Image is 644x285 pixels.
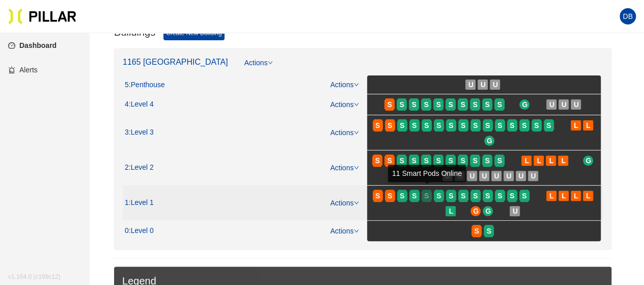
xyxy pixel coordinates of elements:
span: S [510,120,514,131]
span: U [493,79,498,90]
a: dashboardDashboard [8,41,57,49]
span: S [449,120,453,131]
span: S [449,155,453,166]
span: L [586,190,591,201]
span: U [530,170,536,182]
span: U [468,79,473,90]
span: S [412,99,416,110]
span: S [436,155,441,166]
span: S [387,155,392,166]
span: S [400,99,404,110]
span: S [534,120,539,131]
span: : Penthouse [129,81,165,90]
span: : Level 1 [129,198,154,208]
span: S [473,190,478,201]
span: U [513,205,518,217]
span: S [485,155,490,166]
span: S [436,120,441,131]
a: Actions [244,57,273,75]
span: S [546,120,551,131]
span: S [375,155,380,166]
span: U [482,170,487,182]
span: S [375,120,380,131]
span: down [354,82,359,87]
span: : Level 4 [129,100,154,109]
a: Actions [330,199,359,207]
span: G [522,99,527,110]
span: down [354,102,359,107]
span: down [354,165,359,170]
span: L [562,190,566,201]
span: S [485,99,490,110]
span: S [400,190,404,201]
span: S [522,190,526,201]
span: S [436,190,441,201]
span: S [412,155,416,166]
a: Actions [330,128,359,137]
div: 5 [125,81,165,90]
div: 3 [125,128,154,137]
a: 1165 [GEOGRAPHIC_DATA] [123,58,228,66]
span: S [485,120,490,131]
div: 1 [125,198,154,208]
div: 4 [125,100,154,109]
span: G [487,135,492,146]
span: G [473,205,479,217]
span: : Level 0 [129,226,154,236]
span: S [487,225,491,237]
div: 0 [125,226,154,236]
span: S [485,190,490,201]
span: S [461,155,465,166]
span: L [549,190,554,201]
span: L [586,120,591,131]
img: Pillar Technologies [8,8,76,24]
span: S [497,120,502,131]
span: S [461,120,465,131]
span: S [424,120,429,131]
span: G [485,205,491,217]
span: S [412,120,416,131]
span: L [524,155,529,166]
span: L [549,155,553,166]
span: down [268,60,273,65]
span: S [387,120,392,131]
span: S [375,190,380,201]
span: S [461,190,465,201]
span: S [473,155,478,166]
span: S [473,120,478,131]
span: S [449,99,453,110]
span: U [494,170,499,182]
span: S [424,155,429,166]
div: 11 Smart Pods Online [388,165,466,182]
a: Actions [330,81,359,89]
span: U [549,99,554,110]
span: S [474,225,479,237]
span: U [574,99,579,110]
span: DB [623,8,632,24]
span: L [574,120,578,131]
span: S [387,99,392,110]
span: down [354,200,359,205]
span: down [354,228,359,234]
span: S [497,190,502,201]
span: S [497,155,502,166]
h3: Buildings [114,26,155,40]
span: S [400,120,404,131]
span: S [497,99,502,110]
span: down [354,130,359,135]
span: S [473,99,478,110]
span: U [469,170,474,182]
span: L [537,155,541,166]
a: alertAlerts [8,66,38,74]
span: : Level 3 [129,128,154,137]
span: S [461,99,465,110]
span: S [424,99,429,110]
a: Actions [330,164,359,172]
span: S [424,190,429,201]
span: U [506,170,511,182]
a: Create New Building [163,26,224,40]
span: S [412,190,416,201]
span: S [522,120,526,131]
a: Actions [330,100,359,109]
